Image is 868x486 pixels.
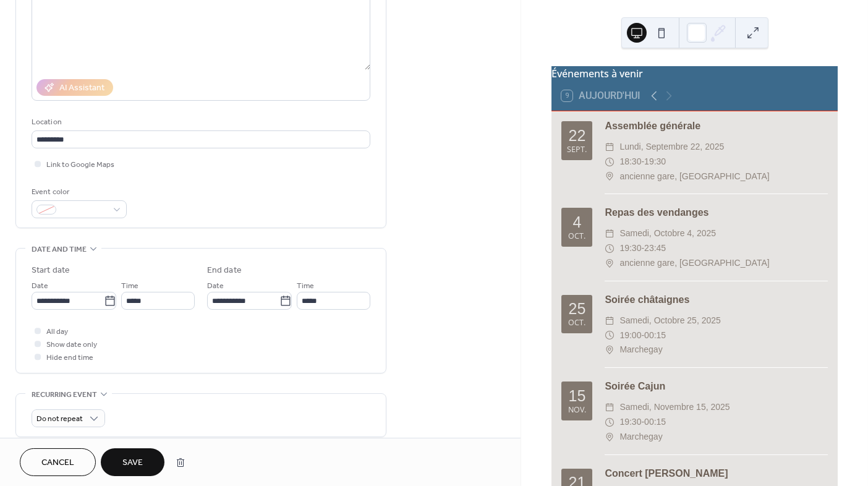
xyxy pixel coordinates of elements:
[605,343,615,357] div: ​
[605,241,615,256] div: ​
[32,388,97,401] span: Recurring event
[32,185,124,198] div: Event color
[619,226,716,241] span: samedi, octobre 4, 2025
[207,280,224,293] span: Date
[121,280,138,293] span: Time
[619,155,641,169] span: 18:30
[619,430,662,445] span: Marchegay
[605,205,828,220] div: Repas des vendanges
[605,169,615,184] div: ​
[605,226,615,241] div: ​
[619,169,769,184] span: ancienne gare, [GEOGRAPHIC_DATA]
[605,313,615,328] div: ​
[32,116,368,129] div: Location
[568,319,585,327] div: oct.
[605,155,615,169] div: ​
[619,140,724,155] span: lundi, septembre 22, 2025
[32,264,70,277] div: Start date
[619,400,730,415] span: samedi, novembre 15, 2025
[619,313,720,328] span: samedi, octobre 25, 2025
[605,140,615,155] div: ​
[605,328,615,343] div: ​
[641,241,644,256] span: -
[20,448,96,476] button: Cancel
[605,292,828,307] div: Soirée châtaignes
[297,280,314,293] span: Time
[46,352,93,365] span: Hide end time
[605,430,615,445] div: ​
[641,328,644,343] span: -
[46,339,97,352] span: Show date only
[572,215,581,230] div: 4
[605,379,828,394] div: Soirée Cajun
[644,415,666,430] span: 00:15
[641,415,644,430] span: -
[568,232,585,241] div: oct.
[605,256,615,271] div: ​
[619,343,662,357] span: Marchegay
[619,241,641,256] span: 19:30
[605,119,828,134] div: Assemblée générale
[644,328,666,343] span: 00:15
[36,412,83,427] span: Do not repeat
[32,243,87,256] span: Date and time
[567,146,587,154] div: sept.
[605,415,615,430] div: ​
[569,301,586,317] div: 25
[644,241,666,256] span: 23:45
[569,388,586,404] div: 15
[605,400,615,415] div: ​
[619,328,641,343] span: 19:00
[32,280,48,293] span: Date
[41,457,74,470] span: Cancel
[619,256,769,271] span: ancienne gare, [GEOGRAPHIC_DATA]
[46,159,114,172] span: Link to Google Maps
[46,326,68,339] span: All day
[551,66,838,81] div: Événements à venir
[568,406,586,414] div: nov.
[122,457,143,470] span: Save
[605,466,828,481] div: Concert [PERSON_NAME]
[569,128,586,143] div: 22
[101,448,164,476] button: Save
[644,155,666,169] span: 19:30
[641,155,644,169] span: -
[207,264,242,277] div: End date
[619,415,641,430] span: 19:30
